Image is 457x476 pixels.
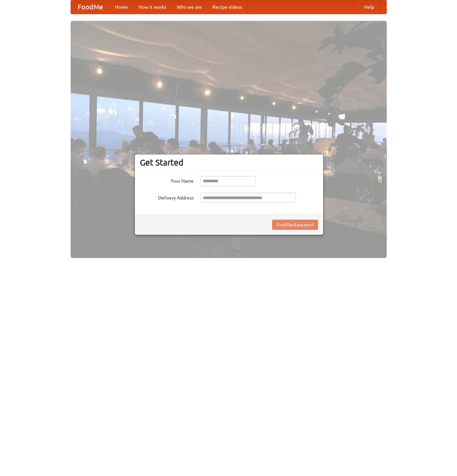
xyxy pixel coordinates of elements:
[359,0,380,14] a: Help
[133,0,172,14] a: How it works
[71,0,110,14] a: FoodMe
[272,220,318,230] button: Find Restaurants!
[140,157,318,168] h3: Get Started
[110,0,133,14] a: Home
[140,176,194,184] label: Your Name
[140,193,194,201] label: Delivery Address
[172,0,207,14] a: Who we are
[207,0,247,14] a: Recipe videos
